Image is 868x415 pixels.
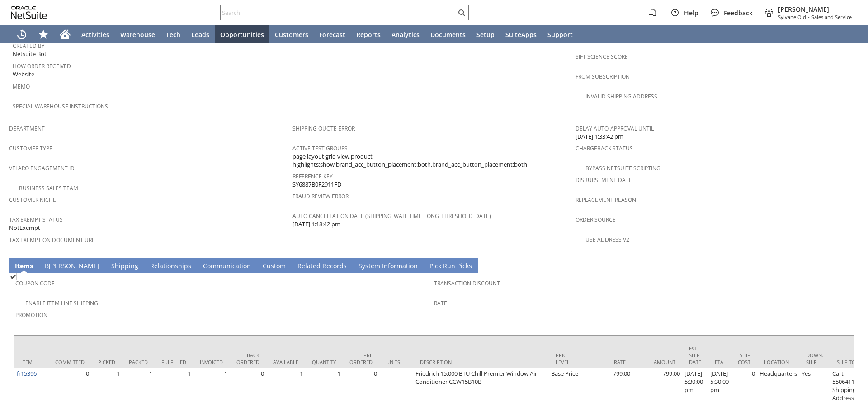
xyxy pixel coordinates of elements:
a: System Information [356,261,420,271]
div: Down. Ship [806,352,823,365]
div: Units [386,359,406,365]
a: Documents [425,25,471,43]
span: Netsuite Bot [13,50,47,58]
a: Related Records [295,261,349,271]
a: Reports [351,25,386,43]
span: Sales and Service [811,14,852,20]
a: Pick Run Picks [427,261,474,271]
span: Website [13,70,34,79]
a: Active Test Groups [292,145,348,152]
a: Created By [13,42,45,50]
span: u [267,261,271,270]
a: Custom [260,261,288,271]
a: Department [9,125,45,132]
span: Feedback [724,9,753,17]
a: Tax Exempt Status [9,216,63,224]
span: S [111,261,115,270]
a: Order Source [576,216,616,224]
a: Replacement reason [576,196,636,204]
span: e [302,261,305,270]
a: Sift Science Score [576,53,628,61]
svg: logo [11,6,47,19]
a: Leads [186,25,215,43]
span: R [150,261,154,270]
a: Disbursement Date [576,176,632,184]
div: Shortcuts [33,25,54,43]
span: Forecast [319,30,345,39]
svg: Shortcuts [38,29,49,40]
svg: Home [60,29,71,40]
span: Tech [166,30,180,39]
a: SuiteApps [500,25,542,43]
a: Enable Item Line Shipping [25,299,98,307]
span: [PERSON_NAME] [778,5,852,14]
a: Chargeback Status [576,145,633,152]
span: Support [547,30,573,39]
div: Item [21,359,42,365]
a: Coupon Code [15,280,55,287]
div: Rate [590,359,626,365]
span: Activities [81,30,109,39]
div: Est. Ship Date [689,345,701,365]
span: Documents [430,30,466,39]
div: Ship To [837,359,857,365]
span: - [808,14,810,20]
div: Price Level [556,352,576,365]
span: P [429,261,433,270]
a: Business Sales Team [19,184,78,192]
span: page layout:grid view,product highlights:show,brand_acc_button_placement:both,brand_acc_button_pl... [292,152,571,169]
span: SuiteApps [505,30,537,39]
span: C [203,261,207,270]
span: Leads [191,30,209,39]
a: How Order Received [13,62,71,70]
span: Warehouse [120,30,155,39]
a: Shipping [109,261,141,271]
a: Rate [434,299,447,307]
div: Quantity [312,359,336,365]
a: Reference Key [292,173,333,180]
a: Recent Records [11,25,33,43]
div: Fulfilled [161,359,186,365]
span: Reports [356,30,381,39]
div: Amount [639,359,675,365]
span: Opportunities [220,30,264,39]
span: NotExempt [9,224,40,232]
span: [DATE] 1:33:42 pm [576,132,623,141]
a: Forecast [314,25,351,43]
a: Items [13,261,35,271]
a: Customers [269,25,314,43]
div: Ship Cost [738,352,750,365]
a: Support [542,25,578,43]
a: Transaction Discount [434,280,500,287]
span: I [15,261,17,270]
span: Setup [476,30,495,39]
a: Setup [471,25,500,43]
div: Description [420,359,542,365]
a: Fraud Review Error [292,192,349,200]
img: Checked [9,273,17,280]
a: Bypass NetSuite Scripting [585,164,660,172]
a: Delay Auto-Approval Until [576,125,654,132]
div: ETA [715,359,724,365]
a: Memo [13,83,30,90]
a: Invalid Shipping Address [585,93,657,100]
a: Communication [201,261,253,271]
a: Relationships [148,261,193,271]
div: Invoiced [200,359,223,365]
span: y [362,261,365,270]
a: Customer Type [9,145,52,152]
a: Opportunities [215,25,269,43]
a: Tech [160,25,186,43]
span: B [45,261,49,270]
span: [DATE] 1:18:42 pm [292,220,340,228]
a: B[PERSON_NAME] [42,261,102,271]
div: Packed [129,359,148,365]
a: Unrolled view on [843,260,854,270]
a: Velaro Engagement ID [9,164,75,172]
a: From Subscription [576,73,630,80]
div: Pre Ordered [349,352,373,365]
input: Search [221,7,456,18]
a: Shipping Quote Error [292,125,355,132]
span: Sylvane Old [778,14,806,20]
div: Location [764,359,793,365]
